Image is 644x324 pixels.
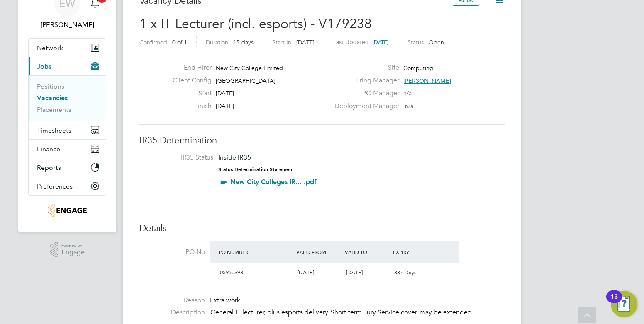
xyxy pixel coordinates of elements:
span: [DATE] [216,102,234,110]
span: Powered by [61,242,85,249]
a: Go to home page [28,204,106,217]
h3: IR35 Determination [139,135,505,147]
span: [DATE] [296,39,315,46]
button: Finance [29,140,106,158]
div: Valid To [343,244,391,259]
label: Description [139,308,205,317]
span: Open [429,39,444,46]
span: n/a [405,102,413,110]
h3: Details [139,222,505,235]
div: Expiry [391,244,439,259]
span: Finance [37,145,60,153]
span: New City College Limited [216,64,283,72]
label: PO No [139,248,205,256]
label: PO Manager [329,89,399,98]
label: Start [166,89,212,98]
div: 13 [610,297,618,307]
div: PO Number [217,244,294,259]
span: Jobs [37,63,51,70]
p: General IT lecturer, plus esports delivery. Short-term Jury Service cover, may be extended [210,308,505,317]
span: Extra work [210,296,240,305]
button: Preferences [29,177,106,195]
span: Network [37,44,63,52]
a: New City Colleges IR... .pdf [230,178,317,186]
button: Network [29,39,106,57]
span: Timesheets [37,126,71,134]
label: Reason [139,296,205,305]
span: [DATE] [216,89,234,97]
button: Timesheets [29,121,106,139]
label: Finish [166,102,212,111]
label: Site [329,63,399,72]
div: Jobs [29,75,106,121]
span: Reports [37,164,61,172]
label: Client Config [166,76,212,85]
button: Jobs [29,57,106,75]
span: [DATE] [298,269,314,276]
label: IR35 Status [148,153,213,162]
label: Hiring Manager [329,76,399,85]
span: 15 days [233,39,254,46]
span: [GEOGRAPHIC_DATA] [216,77,276,85]
span: [PERSON_NAME] [403,77,451,85]
span: Computing [403,64,433,72]
button: Open Resource Center, 13 new notifications [611,291,637,317]
span: 0 of 1 [172,39,187,46]
a: Vacancies [37,94,68,102]
span: 05950398 [220,269,243,276]
span: 1 x IT Lecturer (incl. esports) - V179238 [139,16,372,32]
a: Powered byEngage [50,242,85,258]
label: Duration [206,39,228,46]
label: End Hirer [166,63,212,72]
span: [DATE] [346,269,363,276]
label: Deployment Manager [329,102,399,111]
span: Ellie Wiggin [28,20,106,30]
a: Positions [37,82,64,90]
span: 337 Days [394,269,417,276]
strong: Status Determination Statement [218,167,294,172]
div: Valid From [294,244,343,259]
button: Reports [29,158,106,177]
img: jjfox-logo-retina.png [48,204,86,217]
span: [DATE] [372,39,389,46]
label: Status [407,39,424,46]
label: Last Updated [333,38,369,46]
span: n/a [403,89,412,97]
span: Preferences [37,182,73,190]
label: Confirmed [139,39,167,46]
span: Inside IR35 [218,153,251,161]
label: Start In [272,39,291,46]
a: Placements [37,106,71,114]
span: Engage [61,249,85,256]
